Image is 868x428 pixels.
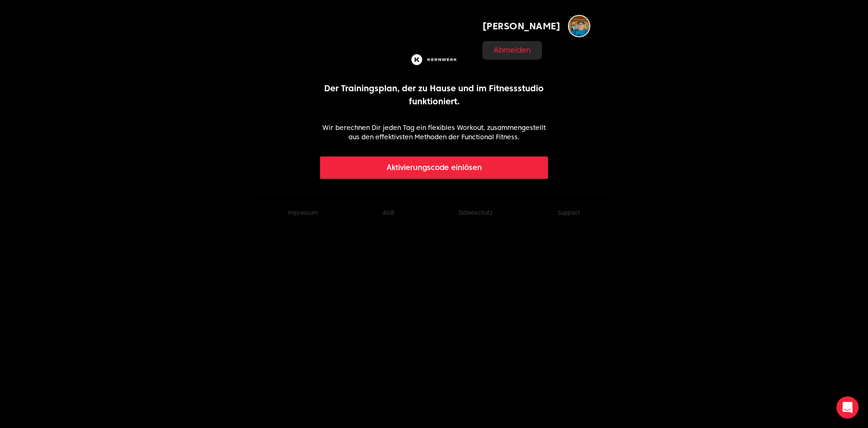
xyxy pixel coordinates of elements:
div: [PERSON_NAME] [482,41,542,60]
a: Impressum [288,209,318,216]
span: [PERSON_NAME] [482,20,561,33]
a: AGB [383,209,394,216]
iframe: Intercom live chat [836,396,859,419]
button: Support [558,209,580,217]
p: Wir berechnen Dir jeden Tag ein flexibles Workout, zusammengestellt aus den effektivsten Methoden... [320,123,548,142]
a: Datenschutz [459,209,493,216]
button: [PERSON_NAME] [482,15,591,37]
button: Abmelden [494,45,531,56]
img: Daniel [568,15,590,37]
p: Der Trainingsplan, der zu Hause und im Fitnessstudio funktioniert. [320,82,548,108]
img: Kernwerk® [409,52,459,67]
button: Aktivierungscode einlösen [320,156,548,179]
